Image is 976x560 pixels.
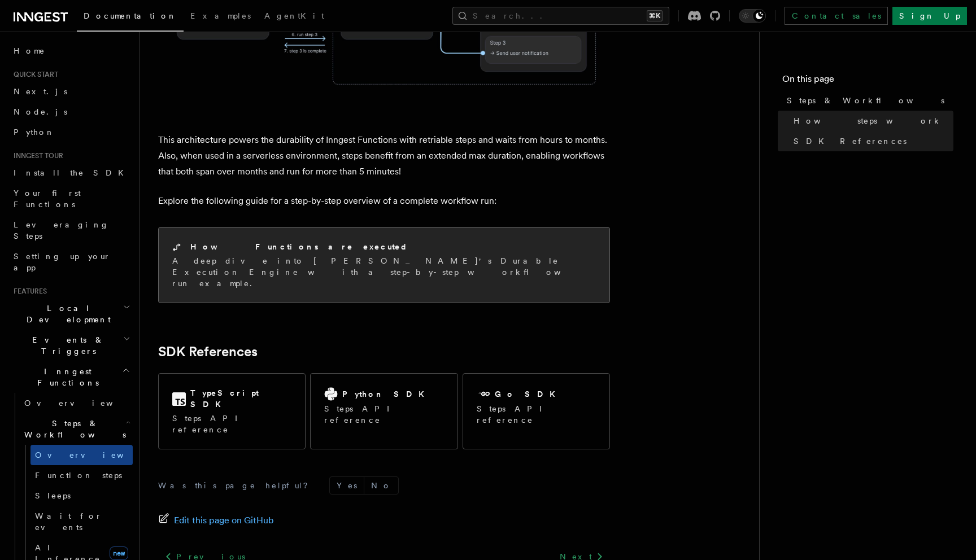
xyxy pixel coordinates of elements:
[794,135,907,147] span: SDK References
[190,387,291,410] h2: TypeScript SDK
[158,132,610,180] p: This architecture powers the durability of Inngest Functions with retriable steps and waits from ...
[30,445,133,465] a: Overview
[9,41,133,61] a: Home
[35,511,102,532] span: Wait for events
[30,485,133,506] a: Sleeps
[9,334,123,357] span: Events & Triggers
[892,7,967,25] a: Sign Up
[9,163,133,183] a: Install the SDK
[9,183,133,215] a: Your first Functions
[785,7,888,25] a: Contact sales
[14,128,55,137] span: Python
[647,10,663,21] kbd: ⌘K
[9,151,63,160] span: Inngest tour
[782,90,953,111] a: Steps & Workflows
[452,7,669,25] button: Search...⌘K
[172,413,291,435] p: Steps API reference
[342,388,431,400] h2: Python SDK
[158,480,316,491] p: Was this page helpful?
[30,465,133,485] a: Function steps
[190,11,251,20] span: Examples
[20,393,133,413] a: Overview
[14,45,45,56] span: Home
[158,193,610,209] p: Explore the following guide for a step-by-step overview of a complete workflow run:
[739,9,766,23] button: Toggle dark mode
[14,107,67,116] span: Node.js
[172,255,596,289] p: A deep dive into [PERSON_NAME]'s Durable Execution Engine with a step-by-step workflow run example.
[364,477,398,494] button: No
[190,241,408,252] h2: How Functions are executed
[9,303,123,325] span: Local Development
[14,220,109,240] span: Leveraging Steps
[14,252,111,272] span: Setting up your app
[184,3,258,30] a: Examples
[14,168,130,177] span: Install the SDK
[158,344,258,360] a: SDK References
[9,102,133,122] a: Node.js
[9,122,133,142] a: Python
[330,477,364,494] button: Yes
[264,11,324,20] span: AgentKit
[9,287,47,296] span: Features
[110,546,128,560] span: new
[495,388,562,400] h2: Go SDK
[14,189,81,209] span: Your first Functions
[158,373,306,449] a: TypeScript SDKSteps API reference
[9,215,133,246] a: Leveraging Steps
[258,3,331,30] a: AgentKit
[9,70,58,79] span: Quick start
[477,403,596,426] p: Steps API reference
[24,399,141,408] span: Overview
[174,513,274,528] span: Edit this page on GitHub
[9,330,133,361] button: Events & Triggers
[782,72,953,90] h4: On this page
[77,3,184,32] a: Documentation
[20,413,133,445] button: Steps & Workflows
[310,373,457,449] a: Python SDKSteps API reference
[35,471,122,480] span: Function steps
[84,11,177,20] span: Documentation
[158,513,274,528] a: Edit this page on GitHub
[463,373,610,449] a: Go SDKSteps API reference
[9,298,133,330] button: Local Development
[794,115,942,126] span: How steps work
[35,491,71,500] span: Sleeps
[20,418,126,440] span: Steps & Workflows
[9,246,133,278] a: Setting up your app
[787,95,944,106] span: Steps & Workflows
[9,366,122,388] span: Inngest Functions
[789,131,953,151] a: SDK References
[30,506,133,537] a: Wait for events
[9,81,133,102] a: Next.js
[35,450,151,460] span: Overview
[158,227,610,303] a: How Functions are executedA deep dive into [PERSON_NAME]'s Durable Execution Engine with a step-b...
[9,361,133,393] button: Inngest Functions
[324,403,443,426] p: Steps API reference
[789,111,953,131] a: How steps work
[14,87,67,96] span: Next.js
